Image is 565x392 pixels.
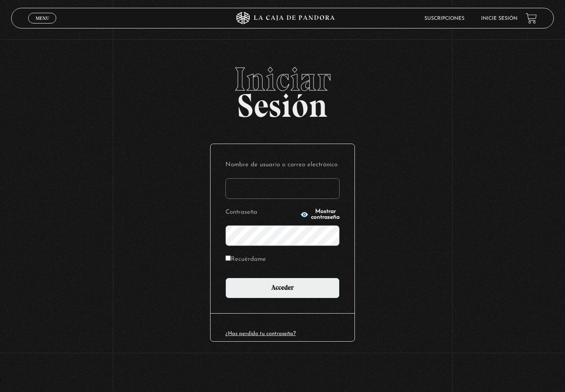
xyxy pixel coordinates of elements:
a: Suscripciones [424,16,464,21]
label: Nombre de usuario o correo electrónico [225,159,340,172]
label: Recuérdame [225,253,266,266]
a: View your shopping cart [526,13,537,24]
button: Mostrar contraseña [300,209,340,220]
span: Mostrar contraseña [311,209,340,220]
h2: Sesión [11,63,553,116]
span: Cerrar [33,23,52,28]
span: Iniciar [11,63,553,96]
input: Recuérdame [225,255,231,261]
a: Inicie sesión [481,16,517,21]
input: Acceder [225,278,340,298]
span: Menu [36,16,49,21]
a: ¿Has perdido tu contraseña? [225,331,296,336]
label: Contraseña [225,206,298,219]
